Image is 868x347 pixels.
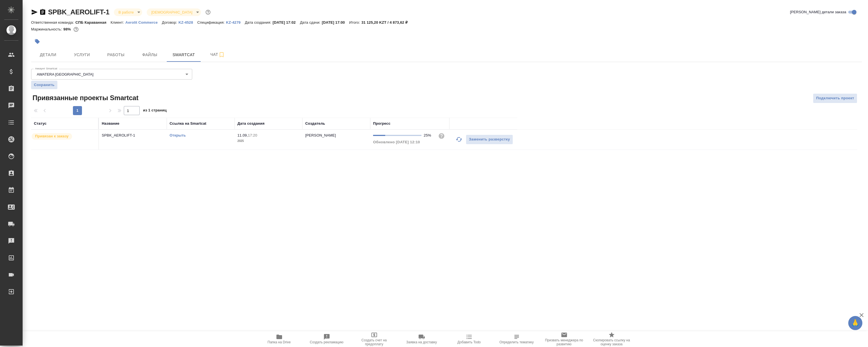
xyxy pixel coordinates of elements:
a: Открыть [170,133,186,137]
span: Чат [204,51,231,58]
span: Добавить Todo [457,340,480,344]
a: KZ-4279 [226,20,245,25]
p: 17:20 [248,133,257,137]
span: Создать счет на предоплату [354,338,395,346]
button: Скопировать ссылку [39,9,46,16]
span: Создать рекламацию [310,340,343,344]
p: 98% [63,27,72,31]
span: Сохранить [34,82,55,88]
p: Итого: [349,20,361,25]
a: SPBK_AEROLIFT-1 [48,8,109,16]
p: [DATE] 17:00 [322,20,349,25]
p: [DATE] 17:02 [273,20,300,25]
p: 2025 [237,138,300,144]
div: Статус [34,121,47,126]
button: Доп статусы указывают на важность/срочность заказа [204,8,212,16]
div: Создатель [305,121,325,126]
button: [DEMOGRAPHIC_DATA] [150,10,194,15]
button: Создать рекламацию [303,331,350,347]
span: Папка на Drive [268,340,291,344]
button: 🙏 [848,316,862,330]
button: Создать счет на предоплату [350,331,398,347]
p: 31 125,20 KZT / 4 873,62 ₽ [362,20,412,25]
button: Заявка на доставку [398,331,445,347]
span: Заменить разверстку [469,136,510,143]
div: Дата создания [237,121,265,126]
div: В работе [147,8,201,16]
span: Детали [34,51,62,58]
div: 25% [424,133,434,138]
span: Привязанные проекты Smartcat [31,93,138,102]
button: Сохранить [31,81,57,89]
p: СПБ Караванная [75,20,111,25]
p: [PERSON_NAME] [305,133,336,137]
span: 🙏 [850,317,860,329]
span: Призвать менеджера по развитию [544,338,585,346]
button: В работе [117,10,135,15]
div: Прогресс [373,121,390,126]
button: Обновить прогресс [452,133,466,146]
p: Клиент: [111,20,125,25]
div: Название [102,121,119,126]
a: Aerolit Commerce [125,20,162,25]
button: Подключить проект [813,93,857,103]
p: Дата сдачи: [300,20,322,25]
button: Призвать менеджера по развитию [540,331,588,347]
button: Добавить тэг [31,35,44,48]
div: Ссылка на Smartcat [170,121,206,126]
span: [PERSON_NAME] детали заказа [790,9,846,15]
div: AWATERA [GEOGRAPHIC_DATA] [31,69,192,80]
p: Маржинальность: [31,27,63,31]
button: Папка на Drive [256,331,303,347]
p: SPBK_AEROLIFT-1 [102,133,164,138]
span: Определить тематику [499,340,534,344]
p: Договор: [162,20,179,25]
p: Спецификация: [197,20,226,25]
p: Ответственная команда: [31,20,75,25]
span: Работы [102,51,129,58]
span: Услуги [68,51,96,58]
p: Привязан к заказу [35,133,69,139]
div: В работе [114,8,142,16]
button: AWATERA [GEOGRAPHIC_DATA] [35,72,95,77]
span: из 1 страниц [143,107,167,115]
span: Скопировать ссылку на оценку заказа [591,338,632,346]
button: Заменить разверстку [466,135,513,144]
p: Дата создания: [245,20,272,25]
button: Определить тематику [493,331,540,347]
span: Файлы [136,51,163,58]
span: Заявка на доставку [406,340,437,344]
button: Скопировать ссылку на оценку заказа [588,331,635,347]
span: Подключить проект [816,95,854,102]
p: 11.09, [237,133,248,137]
a: KZ-4528 [179,20,198,25]
span: Обновлено [DATE] 12:10 [373,140,420,144]
button: Добавить Todo [445,331,493,347]
span: Smartcat [170,51,197,58]
button: Скопировать ссылку для ЯМессенджера [31,9,38,16]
